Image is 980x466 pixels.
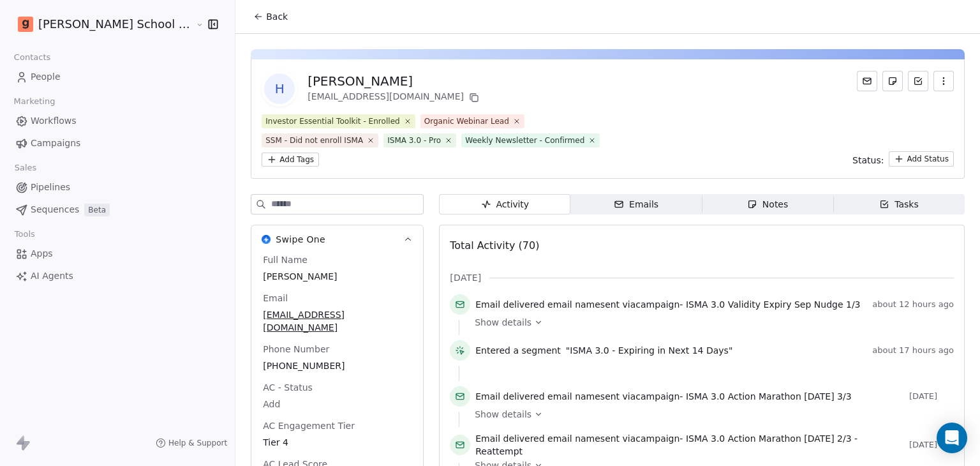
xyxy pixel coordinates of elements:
span: [PERSON_NAME] School of Finance LLP [38,16,193,33]
span: Email delivered [475,433,544,444]
span: Sequences [31,203,79,216]
span: People [31,70,61,84]
span: Pipelines [31,181,70,194]
span: AI Agents [31,269,73,283]
span: Tools [9,225,40,244]
span: email name sent via campaign - [475,390,851,403]
span: Contacts [8,48,56,67]
span: Total Activity (70) [450,239,539,252]
span: [DATE] [909,391,954,402]
a: Pipelines [10,177,225,198]
span: Email [260,292,290,304]
div: SSM - Did not enroll ISMA [265,135,363,146]
span: AC Engagement Tier [260,419,357,432]
button: Back [246,5,295,28]
span: Tier 4 [263,436,412,449]
span: [PERSON_NAME] [263,270,412,283]
span: Phone Number [260,343,332,356]
span: about 12 hours ago [872,299,954,310]
span: H [264,73,295,104]
span: Marketing [8,92,61,111]
span: email name sent via campaign - [475,298,860,311]
div: Organic Webinar Lead [424,116,509,127]
span: [DATE] [909,440,954,450]
span: [EMAIL_ADDRESS][DOMAIN_NAME] [263,308,412,334]
button: Add Tags [262,153,319,167]
div: Notes [747,198,788,211]
button: Swipe OneSwipe One [251,225,423,253]
span: Sales [9,158,42,177]
span: [DATE] [450,271,481,284]
button: [PERSON_NAME] School of Finance LLP [15,13,186,35]
a: SequencesBeta [10,199,225,220]
span: Email delivered [475,299,544,310]
span: Apps [31,247,53,260]
div: Emails [614,198,658,211]
div: [PERSON_NAME] [308,72,482,90]
span: "ISMA 3.0 - Expiring in Next 14 Days" [566,344,732,357]
span: Beta [84,204,110,216]
span: [PHONE_NUMBER] [263,359,412,372]
a: People [10,66,225,87]
div: Weekly Newsletter - Confirmed [465,135,584,146]
button: Add Status [889,151,954,167]
a: Workflows [10,110,225,132]
span: Show details [475,408,531,421]
span: ISMA 3.0 Action Marathon [DATE] 3/3 [686,391,852,402]
span: Help & Support [168,438,227,448]
span: AC - Status [260,381,315,394]
span: Campaigns [31,137,80,150]
a: Apps [10,243,225,264]
span: Swipe One [276,233,325,246]
div: Tasks [879,198,919,211]
div: ISMA 3.0 - Pro [387,135,441,146]
span: about 17 hours ago [872,345,954,356]
span: Entered a segment [475,344,561,357]
a: Help & Support [156,438,227,448]
img: Goela%20School%20Logos%20(4).png [18,17,33,32]
div: [EMAIL_ADDRESS][DOMAIN_NAME] [308,90,482,105]
a: Campaigns [10,133,225,154]
a: AI Agents [10,266,225,287]
span: Email delivered [475,391,544,402]
span: Status: [852,154,884,167]
a: Show details [475,316,945,329]
span: Workflows [31,114,77,128]
span: ISMA 3.0 Validity Expiry Sep Nudge 1/3 [686,299,861,310]
div: Investor Essential Toolkit - Enrolled [265,116,400,127]
img: Swipe One [262,235,271,244]
span: email name sent via campaign - [475,432,904,458]
span: Add [263,398,412,410]
span: Full Name [260,253,310,266]
span: Back [266,10,288,23]
span: Show details [475,316,531,329]
div: Open Intercom Messenger [937,423,967,453]
a: Show details [475,408,945,421]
